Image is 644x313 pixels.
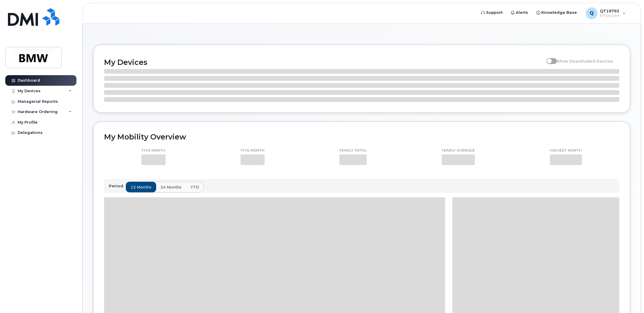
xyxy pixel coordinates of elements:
span: 24 months [161,184,181,190]
p: Yearly average [442,148,475,153]
p: This month [141,148,166,153]
p: This month [241,148,265,153]
p: Highest month [550,148,582,153]
h2: My Mobility Overview [104,132,619,141]
p: Yearly total [339,148,367,153]
span: Show Deactivated Devices [557,59,613,63]
input: Show Deactivated Devices [546,55,551,60]
p: Period [109,183,126,189]
span: YTD [191,184,199,190]
h2: My Devices [104,58,543,67]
